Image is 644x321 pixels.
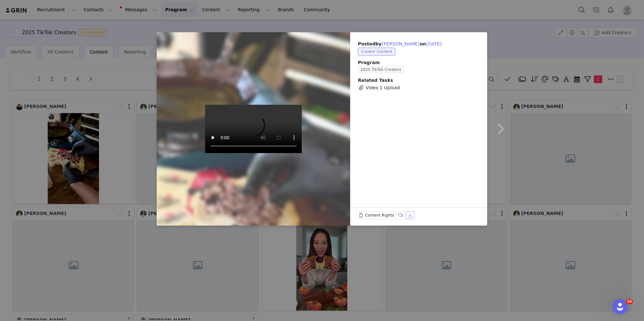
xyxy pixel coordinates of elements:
[612,299,628,315] iframe: Intercom live chat
[382,40,420,48] button: [PERSON_NAME]
[357,211,396,219] button: Content Rights
[358,78,393,83] span: Related Tasks
[358,41,442,46] span: Posted on
[366,84,400,91] span: Video 1 Upload
[358,66,404,73] span: 2025 TikTok Creators
[626,299,633,304] span: 10
[375,41,420,46] span: by
[358,48,395,55] span: Creator Content
[426,40,442,48] button: [DATE]
[358,67,406,72] a: 2025 TikTok Creators
[358,59,480,66] span: Program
